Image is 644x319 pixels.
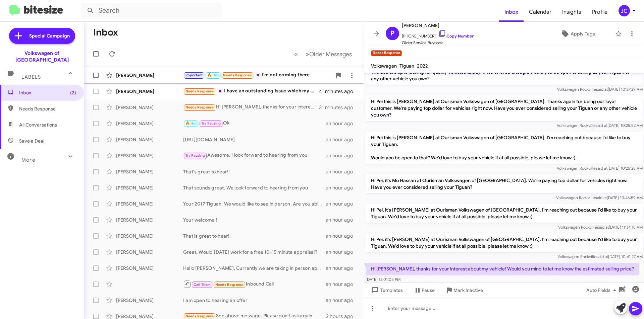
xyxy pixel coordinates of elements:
nav: Page navigation example [290,47,356,61]
span: Tiguan [399,63,414,69]
div: [PERSON_NAME] [116,201,183,207]
button: Mark Inactive [440,284,488,296]
span: [PHONE_NUMBER] [402,29,474,39]
span: All Conversations [19,122,57,128]
button: Pause [408,284,440,296]
a: Insights [557,2,587,22]
div: [PERSON_NAME] [116,265,183,271]
span: Needs Response [215,283,244,287]
span: Pause [422,284,435,296]
a: Profile [587,2,613,22]
p: Hi [PERSON_NAME], thanks for your interest about my vehicle! Would you mind to let me know the es... [366,263,639,275]
a: Inbox [499,2,524,22]
span: said at [596,254,608,259]
button: Previous [290,47,302,61]
div: That's great to hear!! [183,168,326,175]
span: 🔥 Hot [207,73,219,77]
div: I am open to hearing an offer [183,297,326,304]
div: [PERSON_NAME] [116,217,183,223]
span: Volkswagen Rockville [DATE] 10:37:29 AM [557,87,643,92]
small: Needs Response [371,50,402,56]
span: Volkswagen Rockville [DATE] 11:34:18 AM [558,225,643,230]
span: said at [596,123,607,128]
div: [PERSON_NAME] [116,120,183,127]
span: Templates [370,284,403,296]
div: Your 2017 Tiguan, We would like to see in person. Are you able to bring it by for a free 10-15 mi... [183,201,326,207]
div: an hour ago [326,168,359,175]
p: Hi Pei, it's Mo Hassan at Ourisman Volkswagen of [GEOGRAPHIC_DATA]. We're paying top dollar for v... [366,174,643,193]
span: Try Pausing [201,121,221,126]
span: More [21,157,35,163]
div: Awesome, I look forward to hearing from you [183,152,326,159]
span: Volkswagen Rockville [DATE] 10:25:28 AM [557,166,643,171]
p: Hi Pei this is [PERSON_NAME] at Ourisman Volkswagen of [GEOGRAPHIC_DATA]. Thanks again for being ... [366,95,643,121]
div: 31 minutes ago [319,104,359,111]
div: 41 minutes ago [319,88,359,95]
div: Your welcome!! [183,217,326,223]
span: [PERSON_NAME] [402,21,474,29]
div: [URL][DOMAIN_NAME] [183,136,326,143]
button: JC [613,5,637,16]
div: an hour ago [326,152,359,159]
div: [PERSON_NAME] [116,136,183,143]
div: Hi [PERSON_NAME], thanks for your interest about my vehicle! Would you mind to let me know the es... [183,103,319,111]
a: Calendar [524,2,557,22]
div: Inbound Call [183,280,326,288]
div: an hour ago [326,249,359,255]
span: Older Service Buyback [402,39,474,46]
div: an hour ago [326,281,359,288]
span: Apply Tags [571,28,595,40]
div: Ok [183,119,326,127]
a: Special Campaign [9,28,75,44]
span: Inbox [19,89,76,96]
span: Special Campaign [29,32,70,39]
span: Auto Fields [586,284,619,296]
span: Needs Response [185,314,214,318]
span: Labels [21,74,41,80]
span: Volkswagen Rockville [DATE] 10:46:59 AM [556,195,643,200]
div: [PERSON_NAME] [116,249,183,255]
span: Volkswagen Rockville [DATE] 10:41:27 AM [557,254,643,259]
span: « [294,50,298,58]
span: Needs Response [223,73,252,77]
span: Important [185,73,203,77]
div: an hour ago [326,297,359,304]
div: [PERSON_NAME] [116,72,183,79]
span: said at [596,87,608,92]
span: Volkswagen Rockville [DATE] 10:25:52 AM [557,123,643,128]
button: Auto Fields [581,284,624,296]
div: That sounds great, We look forward to hearing from you [183,184,326,191]
span: Older Messages [309,51,352,58]
p: Hi Pei, it's [PERSON_NAME] at Ourisman Volkswagen of [GEOGRAPHIC_DATA]. I'm reaching out because ... [366,204,643,223]
div: an hour ago [326,265,359,271]
span: Needs Response [185,89,214,93]
span: Try Pausing [185,153,205,158]
span: 2022 [417,63,428,69]
span: Needs Response [185,105,214,109]
div: I'm not coming there [183,71,332,79]
span: » [306,50,309,58]
button: Next [302,47,356,61]
span: 🔥 Hot [185,121,197,126]
span: Mark Inactive [453,284,483,296]
div: [PERSON_NAME] [116,168,183,175]
div: an hour ago [326,233,359,239]
span: Save a Deal [19,138,44,144]
span: Needs Response [19,105,76,112]
div: an hour ago [326,184,359,191]
div: [PERSON_NAME] [116,104,183,111]
div: an hour ago [326,217,359,223]
div: [PERSON_NAME] [116,184,183,191]
div: That is great to hear!! [183,233,326,239]
span: Call Them [194,283,211,287]
div: Great, Would [DATE] work for a free 10-15 minute appraisal? [183,249,326,255]
div: [PERSON_NAME] [116,88,183,95]
div: Hello [PERSON_NAME], Currently we are taking in person appraisal's. Would sometime [DATE] work fo... [183,265,326,271]
div: I have an outstanding issue which my salesman has not resolved. He told me -- at the time of sale... [183,87,319,95]
div: [PERSON_NAME] [116,233,183,239]
span: P [390,28,394,39]
h1: Inbox [93,27,118,38]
